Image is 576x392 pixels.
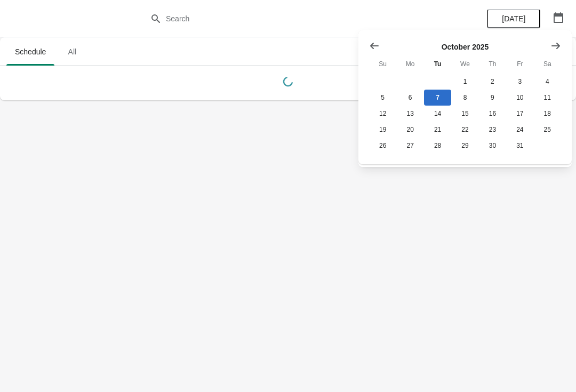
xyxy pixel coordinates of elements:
button: Thursday October 2 2025 [479,74,506,90]
span: [DATE] [502,14,525,23]
button: Show previous month, September 2025 [365,36,384,55]
button: Friday October 3 2025 [506,74,533,90]
button: Tuesday October 28 2025 [424,138,451,154]
button: Friday October 24 2025 [506,122,533,138]
button: Wednesday October 15 2025 [451,106,478,122]
button: Sunday October 5 2025 [369,90,396,106]
button: Monday October 20 2025 [396,122,423,138]
input: Search [165,9,432,28]
th: Friday [506,54,533,74]
button: Saturday October 25 2025 [534,122,561,138]
button: Monday October 13 2025 [396,106,423,122]
button: Sunday October 26 2025 [369,138,396,154]
span: All [59,42,85,61]
button: Tuesday October 14 2025 [424,106,451,122]
button: Wednesday October 8 2025 [451,90,478,106]
button: Saturday October 11 2025 [534,90,561,106]
button: Saturday October 18 2025 [534,106,561,122]
th: Monday [396,54,423,74]
button: Friday October 10 2025 [506,90,533,106]
button: Friday October 17 2025 [506,106,533,122]
th: Sunday [369,54,396,74]
button: Sunday October 12 2025 [369,106,396,122]
button: Thursday October 9 2025 [479,90,506,106]
button: Thursday October 16 2025 [479,106,506,122]
button: Monday October 27 2025 [396,138,423,154]
button: Show next month, November 2025 [546,36,565,55]
button: Sunday October 19 2025 [369,122,396,138]
button: Thursday October 23 2025 [479,122,506,138]
th: Tuesday [424,54,451,74]
button: [DATE] [487,9,540,28]
th: Thursday [479,54,506,74]
span: Schedule [6,42,54,61]
button: Wednesday October 22 2025 [451,122,478,138]
button: Wednesday October 1 2025 [451,74,478,90]
button: Saturday October 4 2025 [534,74,561,90]
button: Monday October 6 2025 [396,90,423,106]
button: Today Tuesday October 7 2025 [424,90,451,106]
th: Saturday [534,54,561,74]
button: Tuesday October 21 2025 [424,122,451,138]
button: Friday October 31 2025 [506,138,533,154]
th: Wednesday [451,54,478,74]
button: Thursday October 30 2025 [479,138,506,154]
button: Wednesday October 29 2025 [451,138,478,154]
